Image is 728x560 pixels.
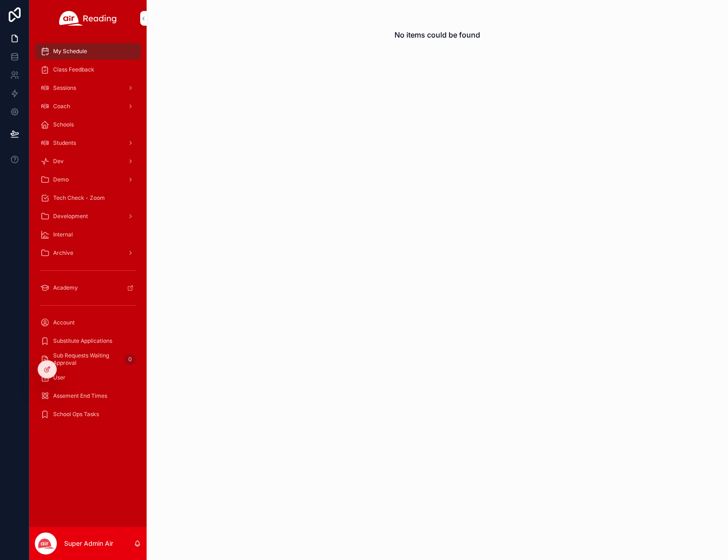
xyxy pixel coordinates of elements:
[53,392,107,400] span: Assement End Times
[35,280,141,296] a: Academy
[64,539,113,548] p: Super Admin Air
[53,411,99,418] span: School Ops Tasks
[35,226,141,243] a: Internal
[53,284,78,291] span: Academy
[35,190,141,206] a: Tech Check - Zoom
[53,194,105,202] span: Tech Check - Zoom
[53,319,75,326] span: Account
[35,171,141,188] a: Demo
[53,176,69,183] span: Demo
[59,11,117,26] img: App logo
[35,245,141,261] a: Archive
[53,158,64,165] span: Dev
[35,80,141,96] a: Sessions
[35,153,141,170] a: Dev
[53,121,74,128] span: Schools
[35,135,141,151] a: Students
[53,139,76,147] span: Students
[35,351,141,368] a: Sub Requests Waiting Approval0
[53,249,73,257] span: Archive
[53,352,121,367] span: Sub Requests Waiting Approval
[53,337,112,345] span: Substitute Applications
[53,48,87,55] span: My Schedule
[125,354,136,365] div: 0
[35,314,141,331] a: Account
[53,84,76,92] span: Sessions
[35,98,141,115] a: Coach
[53,231,73,238] span: Internal
[53,213,88,220] span: Development
[29,37,147,434] div: scrollable content
[35,208,141,225] a: Development
[35,388,141,404] a: Assement End Times
[394,29,480,40] h2: No items could be found
[35,406,141,423] a: School Ops Tasks
[53,374,66,381] span: User
[53,103,70,110] span: Coach
[35,369,141,386] a: User
[35,333,141,349] a: Substitute Applications
[35,116,141,133] a: Schools
[35,61,141,78] a: Class Feedback
[53,66,94,73] span: Class Feedback
[35,43,141,60] a: My Schedule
